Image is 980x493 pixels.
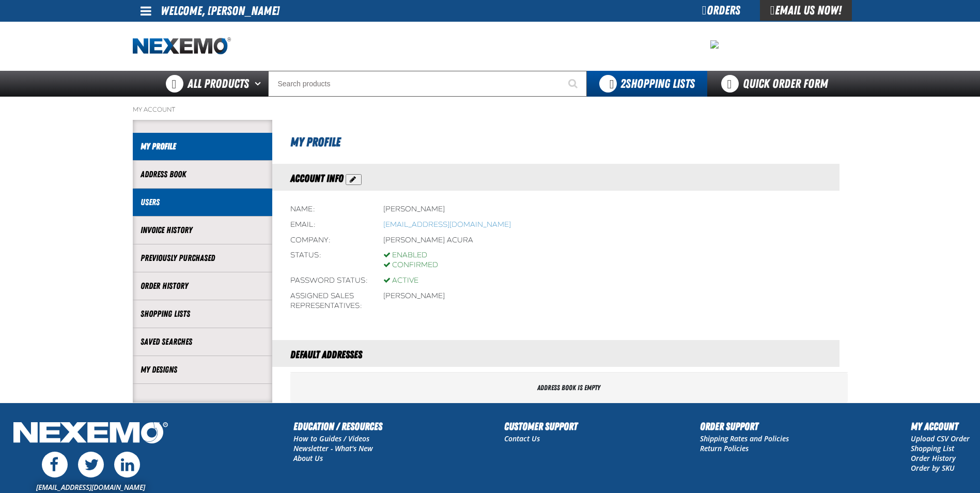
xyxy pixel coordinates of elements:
span: Default Addresses [290,348,362,361]
button: Start Searching [561,71,587,97]
img: Nexemo Logo [10,419,171,449]
a: Shipping Rates and Policies [700,434,789,443]
div: Password status [290,276,368,286]
div: Confirmed [383,260,438,270]
div: Email [290,220,368,230]
a: [EMAIL_ADDRESS][DOMAIN_NAME] [36,482,145,492]
div: Enabled [383,251,438,260]
a: Opens a default email client to write an email to vshorter@vtaig.com [383,220,511,229]
a: Quick Order Form [707,71,847,97]
strong: 2 [620,76,626,91]
a: Address Book [141,168,265,180]
div: Name [290,205,368,214]
div: Address book is empty [290,373,848,403]
a: My Designs [141,364,265,376]
a: My Account [133,105,175,114]
a: Order History [141,280,265,292]
a: Saved Searches [141,336,265,348]
a: My Profile [141,141,265,152]
bdo: [EMAIL_ADDRESS][DOMAIN_NAME] [383,220,511,229]
a: Users [141,196,265,208]
a: Newsletter - What's New [293,443,373,453]
li: [PERSON_NAME] [383,291,445,301]
span: My Profile [290,135,340,149]
div: Assigned Sales Representatives [290,291,368,311]
a: Return Policies [700,443,749,453]
a: Contact Us [504,434,540,443]
a: About Us [293,453,323,463]
h2: Education / Resources [293,419,382,434]
a: Upload CSV Order [911,434,970,443]
input: Search [268,71,587,97]
h2: My Account [911,419,970,434]
a: Shopping List [911,443,954,453]
h2: Order Support [700,419,789,434]
button: You have 2 Shopping Lists. Open to view details [587,71,707,97]
span: Shopping Lists [620,76,695,91]
div: Active [383,276,418,286]
a: Home [133,37,231,55]
span: All Products [188,74,249,93]
div: [PERSON_NAME] Acura [383,236,473,245]
a: How to Guides / Videos [293,434,369,443]
a: Shopping Lists [141,308,265,320]
div: Company [290,236,368,245]
a: Previously Purchased [141,252,265,264]
button: Open All Products pages [251,71,268,97]
button: Action Edit Account Information [346,174,362,185]
div: Status [290,251,368,270]
div: [PERSON_NAME] [383,205,445,214]
a: Order by SKU [911,463,955,473]
img: Nexemo logo [133,37,231,55]
a: Order History [911,453,956,463]
span: Account Info [290,172,344,184]
img: 08cb5c772975e007c414e40fb9967a9c.jpeg [710,40,719,49]
nav: Breadcrumbs [133,105,848,114]
h2: Customer Support [504,419,578,434]
a: Invoice History [141,224,265,236]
